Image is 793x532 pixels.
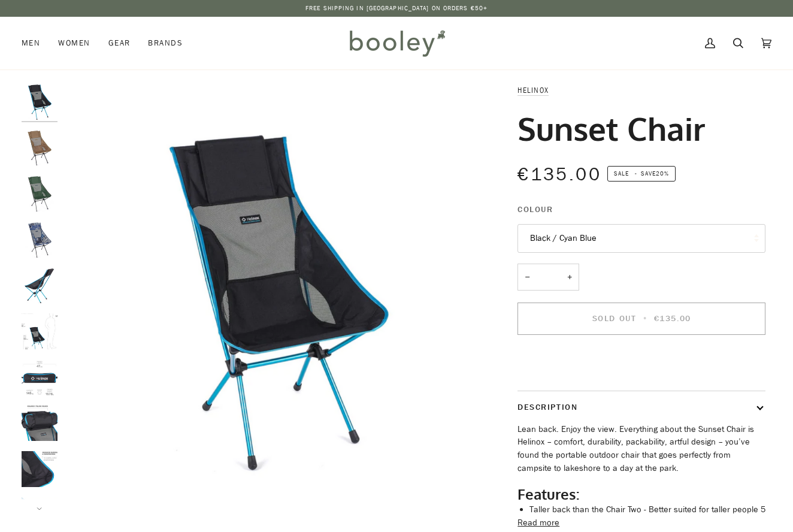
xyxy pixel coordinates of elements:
img: Helinox Sunset Chair Black / Cyan Blue - Booley Galway [63,84,491,511]
span: €135.00 [654,313,691,324]
img: Helinox Sunset Chair Bandana Quilt / Black - Booley Galway [22,222,57,258]
img: Helinox Sunset Chair Black / Cyan Blue - Booley Galway [22,267,57,303]
img: Helinox Sunset Chair Black / Cyan Blue - Booley Galway [22,84,57,120]
h2: Features: [517,485,765,503]
a: Brands [139,17,192,69]
span: Colour [517,203,553,216]
span: 20% [656,169,669,178]
img: Helinox Sunset Chair Black / Cyan Blue - Booley Galway [22,313,57,349]
a: Women [49,17,99,69]
span: • [640,313,651,324]
button: Description [517,391,765,423]
span: Women [58,37,90,49]
button: − [517,264,537,291]
li: Taller back than the Chair Two - Better suited for taller people 5 [529,503,765,516]
span: Sale [614,169,629,178]
img: Helinox Sunset Chair Black / Cyan Blue - Booley Galway [22,359,57,395]
button: Black / Cyan Blue [517,224,765,253]
h1: Sunset Chair [517,108,706,148]
a: Men [22,17,49,69]
img: Helinox Sunset Chair Black / Cyan Blue - Booley Galway [22,405,57,441]
span: Gear [108,37,131,49]
a: Helinox [517,85,549,95]
img: Helinox Sunset Chair Forest Green / Steel Grey - Booley Galway [22,176,57,211]
span: Brands [148,37,183,49]
button: + [560,264,579,291]
span: Sold Out [592,313,636,324]
em: • [631,169,641,178]
a: Gear [99,17,140,69]
button: Sold Out • €135.00 [517,303,765,335]
span: Men [22,37,40,49]
p: Lean back. Enjoy the view. Everything about the Sunset Chair is Helinox – comfort, durability, pa... [517,423,765,475]
img: Booley [344,26,449,61]
span: €135.00 [517,162,601,187]
input: Quantity [517,264,579,291]
button: Read more [517,516,559,530]
img: Helinox Sunset Chair Black / Cyan Blue - Booley Galway [22,451,57,487]
p: Free Shipping in [GEOGRAPHIC_DATA] on Orders €50+ [305,4,488,13]
span: Save [607,166,676,182]
img: Helinox Sunset Chair Coyote Tan / Black - Booley Galway [22,129,57,165]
